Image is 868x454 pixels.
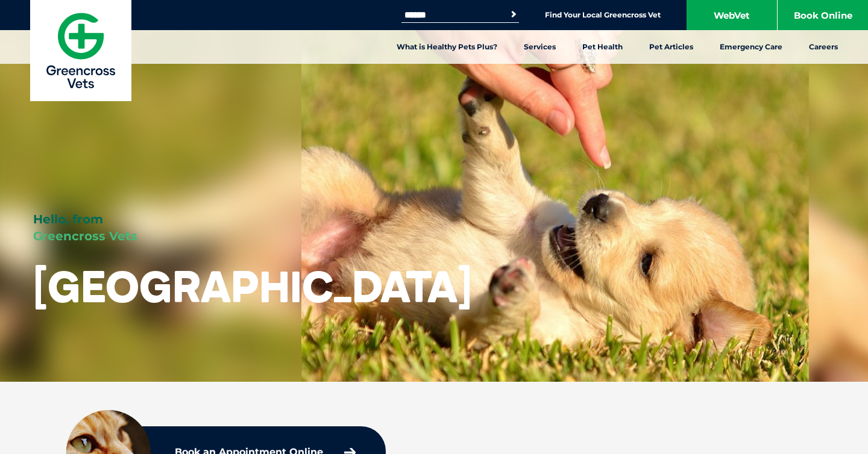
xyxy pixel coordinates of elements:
[636,30,706,64] a: Pet Articles
[796,30,851,64] a: Careers
[33,263,472,310] h1: [GEOGRAPHIC_DATA]
[511,30,569,64] a: Services
[33,212,103,226] span: Hello, from
[545,10,661,20] a: Find Your Local Greencross Vet
[383,30,511,64] a: What is Healthy Pets Plus?
[569,30,636,64] a: Pet Health
[33,229,137,243] span: Greencross Vets
[706,30,796,64] a: Emergency Care
[508,8,520,20] button: Search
